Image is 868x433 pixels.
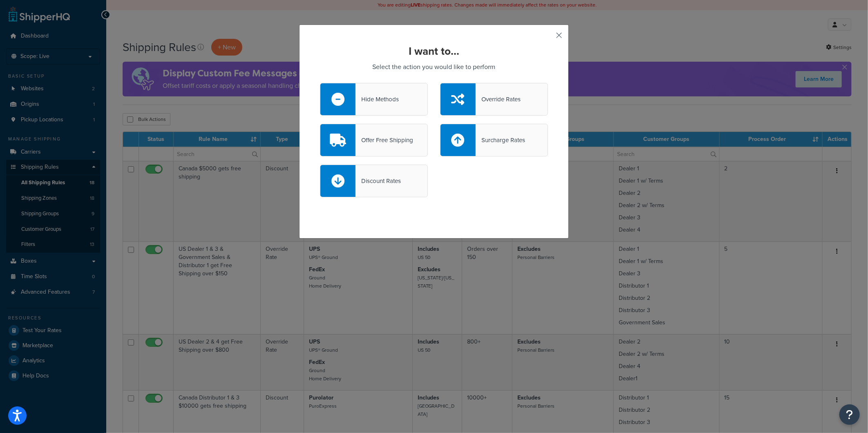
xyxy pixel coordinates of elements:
div: Override Rates [476,94,521,105]
button: Open Resource Center [839,404,860,425]
div: Discount Rates [356,175,401,187]
div: Offer Free Shipping [356,134,413,146]
div: Hide Methods [356,94,399,105]
p: Select the action you would like to perform [320,61,548,73]
strong: I want to... [409,43,459,59]
div: Surcharge Rates [476,134,525,146]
